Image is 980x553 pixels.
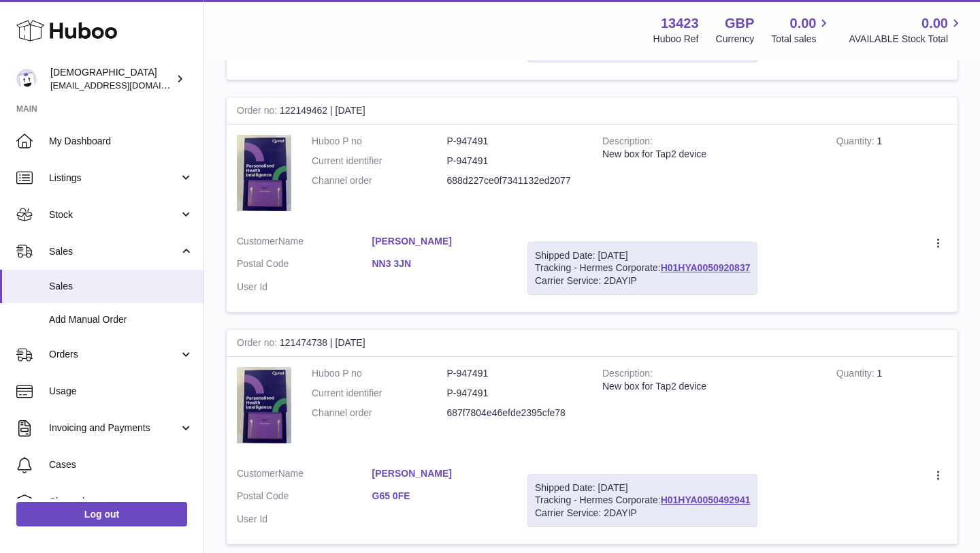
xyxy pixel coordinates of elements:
[237,467,372,484] dt: Name
[49,208,179,221] span: Stock
[535,249,750,262] div: Shipped Date: [DATE]
[447,174,583,187] dd: 688d227ce0f7341132ed2077
[527,242,757,296] div: Tracking - Hermes Corporate:
[602,148,816,161] div: New box for Tap2 device
[771,14,832,46] a: 0.00 Total sales
[372,235,508,248] a: [PERSON_NAME]
[602,380,816,393] div: New box for Tap2 device
[312,155,447,168] dt: Current identifier
[49,172,179,185] span: Listings
[49,280,193,293] span: Sales
[237,281,372,294] dt: User Id
[535,274,750,287] div: Carrier Service: 2DAYIP
[527,474,757,528] div: Tracking - Hermes Corporate:
[661,14,699,33] strong: 13423
[49,135,193,148] span: My Dashboard
[602,136,653,150] strong: Description
[661,262,751,273] a: H01HYA0050920837
[372,257,508,270] a: NN3 3JN
[16,69,37,89] img: olgazyuz@outlook.com
[237,513,372,526] dt: User Id
[312,174,447,187] dt: Channel order
[50,66,173,92] div: [DEMOGRAPHIC_DATA]
[921,14,948,33] span: 0.00
[790,14,817,33] span: 0.00
[49,422,179,434] span: Invoicing and Payments
[49,313,193,326] span: Add Manual Order
[237,135,291,210] img: 1707605344.png
[312,135,447,148] dt: Huboo P no
[237,468,278,479] span: Customer
[16,502,187,526] a: Log out
[237,235,372,251] dt: Name
[535,481,750,494] div: Shipped Date: [DATE]
[237,105,280,119] strong: Order no
[535,507,750,520] div: Carrier Service: 2DAYIP
[661,494,751,505] a: H01HYA0050492941
[771,33,832,46] span: Total sales
[237,367,291,443] img: 1707605344.png
[312,387,447,400] dt: Current identifier
[227,97,958,125] div: 122149462 | [DATE]
[849,33,964,46] span: AVAILABLE Stock Total
[227,330,958,357] div: 121474738 | [DATE]
[836,368,877,382] strong: Quantity
[372,490,508,503] a: G65 0FE
[237,236,278,247] span: Customer
[312,367,447,380] dt: Huboo P no
[49,348,179,361] span: Orders
[716,33,755,46] div: Currency
[826,357,958,456] td: 1
[237,490,372,506] dt: Postal Code
[372,467,508,480] a: [PERSON_NAME]
[49,495,193,508] span: Channels
[237,337,280,351] strong: Order no
[237,257,372,274] dt: Postal Code
[49,245,179,258] span: Sales
[826,125,958,224] td: 1
[447,407,583,420] dd: 687f7804e46efde2395cfe78
[836,136,877,150] strong: Quantity
[447,367,583,380] dd: P-947491
[49,385,193,398] span: Usage
[312,407,447,420] dt: Channel order
[50,80,200,91] span: [EMAIL_ADDRESS][DOMAIN_NAME]
[49,458,193,471] span: Cases
[725,14,754,33] strong: GBP
[653,33,699,46] div: Huboo Ref
[447,135,583,148] dd: P-947491
[447,387,583,400] dd: P-947491
[849,14,964,46] a: 0.00 AVAILABLE Stock Total
[602,368,653,382] strong: Description
[447,155,583,168] dd: P-947491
